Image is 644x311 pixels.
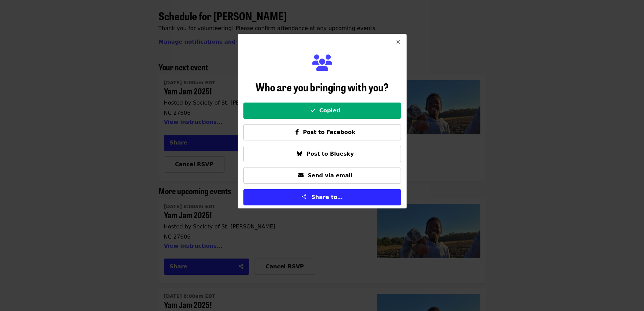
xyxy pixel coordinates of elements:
span: Copied [319,107,340,114]
span: Share to… [311,194,343,200]
i: users icon [312,53,332,73]
span: Who are you bringing with you? [256,79,388,95]
button: Post to Facebook [243,124,401,140]
i: check icon [311,107,315,114]
img: Share [301,194,307,199]
button: Share to… [243,189,401,205]
i: bluesky icon [297,151,302,157]
span: Post to Bluesky [306,151,354,157]
button: Send via email [243,168,401,184]
i: times icon [396,39,400,45]
button: Post to Bluesky [243,146,401,162]
span: Send via email [308,172,352,179]
button: Copied [243,103,401,119]
span: Post to Facebook [303,129,355,135]
i: envelope icon [298,172,304,179]
i: facebook-f icon [295,129,299,135]
button: Close [390,34,406,50]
